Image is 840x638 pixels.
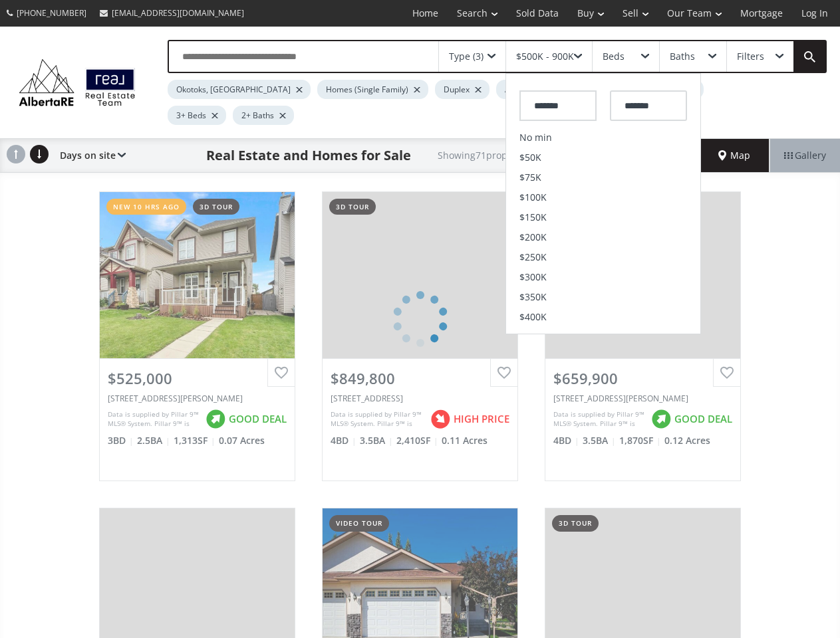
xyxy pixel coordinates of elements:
span: [PHONE_NUMBER] [17,7,86,19]
div: Days on site [53,139,126,172]
span: $75K [519,173,541,182]
h2: Showing 71 properties [438,150,533,160]
div: Type (3) [449,52,484,61]
span: $100K [519,193,547,202]
div: Active [496,80,547,99]
span: $50K [519,153,541,162]
div: $500K - 900K [516,52,574,61]
div: Beds [603,52,625,61]
span: $200K [519,233,547,242]
div: Duplex [435,80,490,99]
a: [EMAIL_ADDRESS][DOMAIN_NAME] [93,1,251,25]
h1: Real Estate and Homes for Sale [206,146,411,165]
div: 3+ Beds [168,106,226,125]
div: Okotoks, [GEOGRAPHIC_DATA] [168,80,311,99]
span: Gallery [784,149,826,162]
li: No min [506,128,700,148]
span: $250K [519,253,547,262]
div: Homes (Single Family) [317,80,428,99]
div: Gallery [770,139,840,172]
span: $300K [519,272,547,282]
span: $350K [519,292,547,302]
div: 2+ Baths [233,106,294,125]
img: Logo [13,56,141,109]
span: $150K [519,213,547,222]
div: Filters [737,52,764,61]
span: $400K [519,312,547,322]
span: [EMAIL_ADDRESS][DOMAIN_NAME] [112,7,244,19]
div: Map [699,139,770,172]
span: Map [718,149,750,162]
div: Baths [670,52,695,61]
